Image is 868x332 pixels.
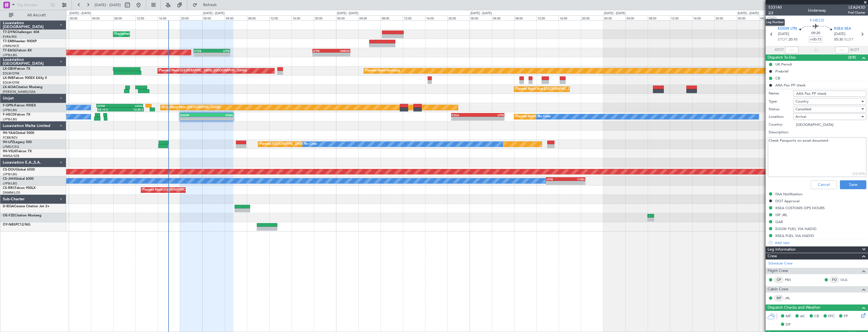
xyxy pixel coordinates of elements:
div: KSEA CUSTOMS OPS HOURS [775,206,825,210]
div: No Crew [304,140,317,148]
span: OE-FZE [3,214,14,217]
a: LFPB/LBG [3,53,17,57]
span: OY-NBS [3,223,16,226]
button: All Aircraft [6,11,60,20]
span: ALDT [850,47,859,53]
span: 9H-VSLK [3,150,16,153]
div: [DATE] - [DATE] [470,11,492,16]
span: 9H-YAA [3,131,15,135]
div: - [452,117,478,120]
div: 16:00 [425,15,447,20]
a: EDLW/DTM [3,81,19,85]
span: CR [814,314,819,319]
span: T7-EAGL [3,49,16,52]
span: Crew [768,253,777,259]
span: MF [786,314,791,319]
input: --:-- [785,47,798,53]
div: DOT Approval [775,199,800,203]
div: [DATE] - [DATE] [337,11,358,16]
input: Trip Number [17,1,49,9]
span: Flight Crew [768,268,788,274]
div: - [331,53,350,56]
div: KSEA FUEL VIA HADID [775,233,814,238]
div: OMDW [331,49,350,53]
span: Cancelled [795,107,811,112]
div: 20:00 [581,15,603,20]
div: Planned Maint [GEOGRAPHIC_DATA] ([GEOGRAPHIC_DATA]) [142,186,230,194]
a: T7-EAGLFalcon 8X [3,49,32,52]
a: CS-DOUGlobal 6500 [3,168,35,171]
div: LFPB [546,178,566,181]
span: LX-AOA [3,86,16,89]
a: LFPB/LBG [3,117,17,121]
div: - [566,181,585,184]
span: D-IEGA [3,205,14,208]
div: 04:00 [759,15,781,20]
div: ISP [774,295,783,301]
span: LX-GBH [3,67,15,71]
div: 00:00 [603,15,625,20]
span: Cabin Crew [768,286,788,293]
div: - [546,181,566,184]
div: 20:00 [180,15,202,20]
div: No Crew [538,113,551,121]
span: KSEA SEA [834,26,851,32]
a: LX-GBHFalcon 7X [3,67,30,71]
a: LFMD/CEQ [3,145,19,149]
span: Leg Information [768,246,796,253]
a: [PERSON_NAME]/QSA [3,90,36,94]
span: T7-EMI [3,40,14,43]
span: 9H-LPZ [3,141,14,144]
span: F-GPNJ [3,104,15,107]
a: LX-INBFalcon 900EX EASy II [3,76,47,80]
span: 533140 [768,4,782,10]
span: Pref Charter [848,10,865,15]
div: Leg Number [765,19,785,26]
a: FCBB/BZV [3,136,18,140]
span: CS-RRC [3,186,15,190]
a: LFPB/LBG [3,108,17,112]
div: 20:00 [314,15,336,20]
a: EVRA/RIX [3,35,17,39]
span: F-HECD [3,113,15,116]
div: Planned [GEOGRAPHIC_DATA] ([GEOGRAPHIC_DATA]) [260,140,338,148]
a: Schedule Crew [768,261,793,266]
div: CP [774,277,783,283]
div: (33/255) [852,171,865,176]
span: AC [800,314,805,319]
a: OY-NBSPC12/NG [3,223,30,226]
div: 16:00 [158,15,180,20]
div: - [478,117,504,120]
div: 20:00 [447,15,470,20]
span: FFC [828,314,835,319]
div: AOG Maint Paris ([GEOGRAPHIC_DATA]) [162,103,220,112]
div: 12:00 [403,15,425,20]
a: LFPB/LBG [3,172,17,176]
span: DP [786,322,791,328]
div: KSEA [207,113,233,117]
span: ETOT [778,37,787,43]
span: 20:10 [788,37,797,43]
label: Country: [769,122,793,128]
span: LEA243D [848,4,865,10]
div: 04:00 [492,15,514,20]
div: 12:00 [135,15,158,20]
div: 00:00 [69,15,91,20]
div: [DATE] - [DATE] [70,11,91,16]
div: FO [830,277,839,283]
a: LFMN/NCE [3,44,19,48]
span: All Aircraft [14,13,59,17]
div: 16:00 [292,15,314,20]
div: 08:00 [113,15,135,20]
label: Type: [769,99,793,104]
div: - [313,53,331,56]
span: Arrival [795,114,806,119]
span: T7-DYN [3,31,15,34]
span: CS-JHH [3,177,15,181]
div: 04:00 [625,15,648,20]
span: FP [844,314,848,319]
div: KTEB [194,49,212,53]
button: Refresh [190,1,223,9]
a: CS-JHHGlobal 6000 [3,177,34,181]
div: LFPB [212,49,230,53]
